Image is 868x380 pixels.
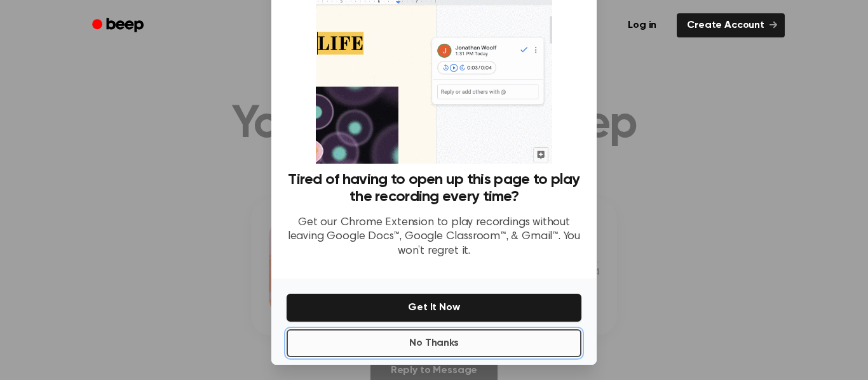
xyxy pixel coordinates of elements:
a: Create Account [677,13,785,37]
button: Get It Now [287,294,581,322]
h3: Tired of having to open up this page to play the recording every time? [287,171,581,206]
p: Get our Chrome Extension to play recordings without leaving Google Docs™, Google Classroom™, & Gm... [287,216,581,259]
a: Beep [83,13,155,38]
button: No Thanks [287,329,581,357]
a: Log in [615,11,669,40]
